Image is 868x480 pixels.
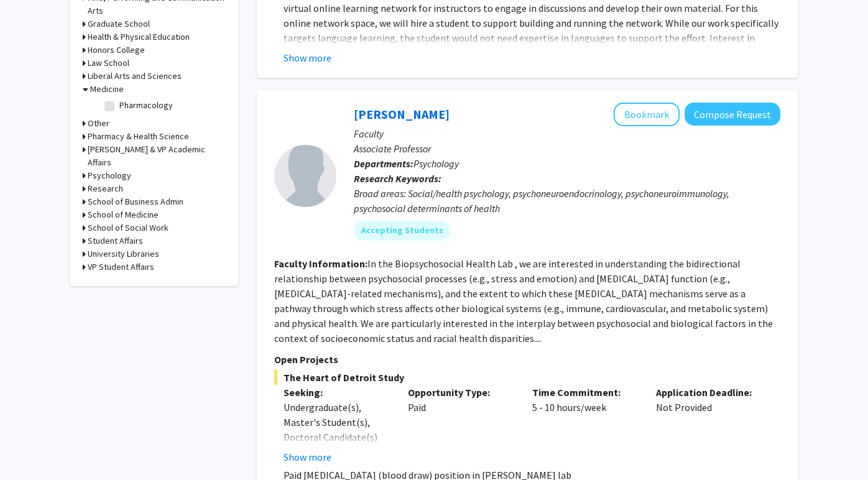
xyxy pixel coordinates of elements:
[88,143,226,169] h3: [PERSON_NAME] & VP Academic Affairs
[119,99,173,112] label: Pharmacology
[284,450,331,464] button: Show more
[354,172,441,185] b: Research Keywords:
[656,385,762,400] p: Application Deadline:
[354,186,780,216] div: Broad areas: Social/health psychology, psychoneuroendocrinology, psychoneuroimmunology, psychosoc...
[88,17,150,30] h3: Graduate School
[685,103,780,126] button: Compose Request to Samuele Zilioli
[88,117,109,130] h3: Other
[88,221,169,234] h3: School of Social Work
[532,385,638,400] p: Time Commitment:
[88,169,131,182] h3: Psychology
[354,141,780,156] p: Associate Professor
[274,257,773,344] fg-read-more: In the Biopsychosocial Health Lab , we are interested in understanding the bidirectional relation...
[354,106,450,122] a: [PERSON_NAME]
[88,70,182,83] h3: Liberal Arts and Sciences
[9,424,53,471] iframe: Chat
[274,352,780,367] p: Open Projects
[90,83,124,96] h3: Medicine
[284,385,389,400] p: Seeking:
[614,103,680,126] button: Add Samuele Zilioli to Bookmarks
[647,385,771,464] div: Not Provided
[284,400,389,474] div: Undergraduate(s), Master's Student(s), Doctoral Candidate(s) (PhD, MD, DMD, PharmD, etc.)
[354,221,451,241] mat-chip: Accepting Students
[88,44,145,57] h3: Honors College
[274,257,367,270] b: Faculty Information:
[274,370,780,385] span: The Heart of Detroit Study
[413,157,459,170] span: Psychology
[88,57,129,70] h3: Law School
[523,385,647,464] div: 5 - 10 hours/week
[88,234,143,247] h3: Student Affairs
[88,30,190,44] h3: Health & Physical Education
[399,385,523,464] div: Paid
[354,157,413,170] b: Departments:
[284,50,331,65] button: Show more
[88,247,159,261] h3: University Libraries
[88,261,154,274] h3: VP Student Affairs
[88,208,159,221] h3: School of Medicine
[354,126,780,141] p: Faculty
[88,195,183,208] h3: School of Business Admin
[88,182,123,195] h3: Research
[88,130,189,143] h3: Pharmacy & Health Science
[408,385,514,400] p: Opportunity Type:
